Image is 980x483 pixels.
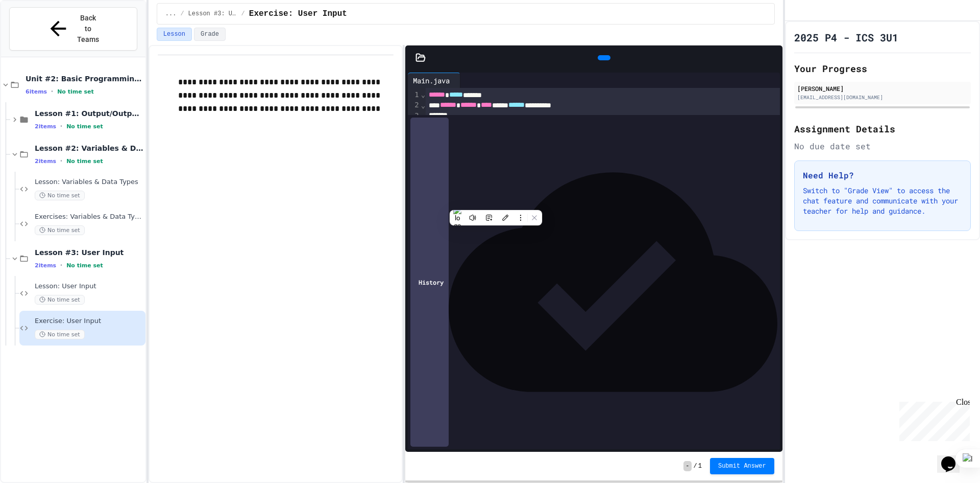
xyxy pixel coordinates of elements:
[408,90,421,100] div: 1
[408,75,455,86] div: Main.java
[35,144,143,153] span: Lesson #2: Variables & Data Types
[35,178,143,187] span: Lesson: Variables & Data Types
[803,186,962,216] p: Switch to "Grade View" to access the chat feature and communicate with your teacher for help and ...
[410,118,449,447] div: History
[60,261,62,269] span: •
[718,462,766,470] span: Submit Answer
[249,8,347,20] span: Exercise: User Input
[797,84,968,93] div: [PERSON_NAME]
[35,158,56,165] span: 2 items
[35,295,85,305] span: No time set
[683,461,691,471] span: -
[408,111,421,121] div: 3
[4,4,70,65] div: Chat with us now!Close
[794,122,971,136] h2: Assignment Details
[937,442,970,473] iframe: chat widget
[794,61,971,76] h2: Your Progress
[35,282,143,291] span: Lesson: User Input
[35,213,143,221] span: Exercises: Variables & Data Types
[180,10,184,18] span: /
[408,73,460,88] div: Main.java
[35,109,143,118] span: Lesson #1: Output/Output Formatting
[9,7,137,51] button: Back to Teams
[57,88,94,95] span: No time set
[421,90,426,99] span: Fold line
[51,87,53,96] span: •
[60,157,62,165] span: •
[35,123,56,130] span: 2 items
[797,94,968,101] div: [EMAIL_ADDRESS][DOMAIN_NAME]
[66,262,103,269] span: No time set
[794,140,971,152] div: No due date set
[241,10,245,18] span: /
[694,462,697,470] span: /
[710,458,774,474] button: Submit Answer
[194,28,226,41] button: Grade
[35,317,143,326] span: Exercise: User Input
[60,122,62,130] span: •
[698,462,702,470] span: 1
[35,225,85,235] span: No time set
[165,10,177,18] span: ...
[76,13,100,45] span: Back to Teams
[66,123,103,130] span: No time set
[794,30,898,44] h1: 2025 P4 - ICS 3U1
[408,100,421,110] div: 2
[35,191,85,200] span: No time set
[35,248,143,257] span: Lesson #3: User Input
[35,330,85,339] span: No time set
[803,169,962,181] h3: Need Help?
[157,28,192,41] button: Lesson
[895,398,970,441] iframe: chat widget
[188,10,237,18] span: Lesson #3: User Input
[421,101,426,109] span: Fold line
[35,262,56,269] span: 2 items
[26,74,143,83] span: Unit #2: Basic Programming Concepts
[26,88,47,95] span: 6 items
[66,158,103,165] span: No time set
